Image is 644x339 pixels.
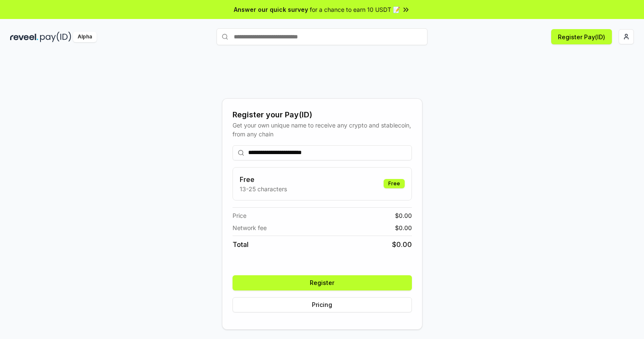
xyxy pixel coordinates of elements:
[40,32,71,42] img: pay_id
[233,109,412,121] div: Register your Pay(ID)
[10,32,38,42] img: reveel_dark
[233,211,246,220] span: Price
[233,275,412,290] button: Register
[240,184,287,193] p: 13-25 characters
[233,121,412,138] div: Get your own unique name to receive any crypto and stablecoin, from any chain
[240,174,287,184] h3: Free
[233,239,249,250] span: Total
[384,179,405,188] div: Free
[73,32,97,42] div: Alpha
[395,223,412,232] span: $ 0.00
[234,5,308,14] span: Answer our quick survey
[395,211,412,220] span: $ 0.00
[392,239,412,250] span: $ 0.00
[310,5,400,14] span: for a chance to earn 10 USDT 📝
[233,297,412,312] button: Pricing
[233,223,267,232] span: Network fee
[551,29,612,44] button: Register Pay(ID)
